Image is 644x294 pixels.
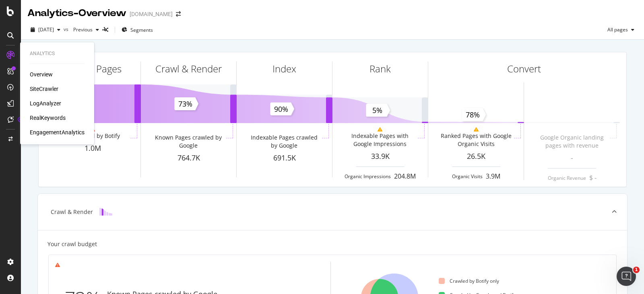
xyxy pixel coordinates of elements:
[30,99,61,107] a: LogAnalyzer
[141,153,236,163] div: 764.7K
[345,173,391,180] div: Organic Impressions
[633,267,640,273] span: 1
[51,208,93,216] div: Crawl & Render
[45,143,140,154] div: 1.0M
[17,116,24,123] div: Tooltip anchor
[30,70,53,78] a: Overview
[118,23,156,36] button: Segments
[30,85,58,93] a: SiteCrawler
[30,128,85,136] a: EngagementAnalytics
[130,27,153,33] span: Segments
[332,151,428,162] div: 33.9K
[176,11,181,17] div: arrow-right-arrow-left
[27,6,126,20] div: Analytics - Overview
[70,23,102,36] button: Previous
[130,10,173,18] div: [DOMAIN_NAME]
[70,26,93,33] span: Previous
[617,267,636,286] iframe: Intercom live chat
[272,62,296,76] div: Index
[344,132,416,148] div: Indexable Pages with Google Impressions
[439,278,499,284] div: Crawled by Botify only
[64,26,70,33] span: vs
[27,23,64,36] button: [DATE]
[155,62,222,76] div: Crawl & Render
[237,153,332,163] div: 691.5K
[38,26,54,33] span: 2025 Sep. 15th
[47,240,97,248] div: Your crawl budget
[152,134,224,150] div: Known Pages crawled by Google
[248,134,320,150] div: Indexable Pages crawled by Google
[99,208,112,216] img: block-icon
[394,172,416,181] div: 204.8M
[604,26,628,33] span: All pages
[30,50,85,57] div: Analytics
[30,114,66,122] a: RealKeywords
[369,62,391,76] div: Rank
[604,23,638,36] button: All pages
